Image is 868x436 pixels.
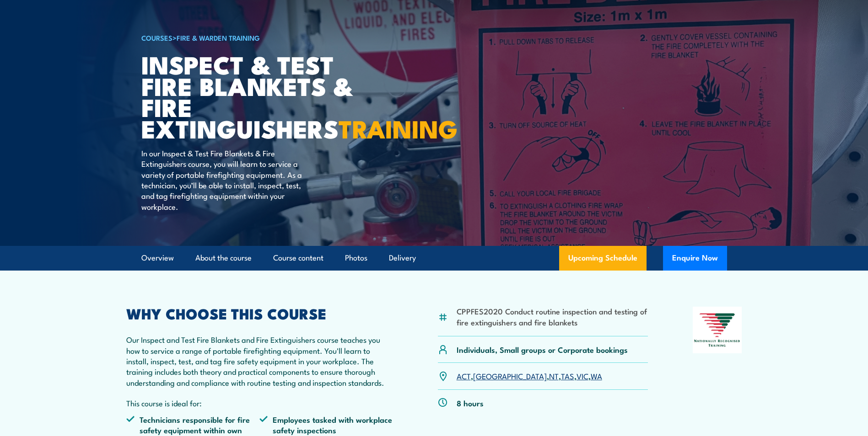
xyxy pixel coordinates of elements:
a: TAS [561,370,574,381]
a: Fire & Warden Training [177,32,260,43]
a: Photos [345,246,367,270]
a: ACT [457,370,471,381]
p: , , , , , [457,371,602,381]
h2: WHY CHOOSE THIS COURSE [126,307,394,319]
a: COURSES [141,32,173,43]
a: About the course [195,246,252,270]
p: 8 hours [457,398,484,408]
img: Nationally Recognised Training logo. [693,307,742,353]
h6: > [141,32,367,43]
button: Enquire Now [663,246,727,271]
a: VIC [577,370,588,381]
a: Overview [141,246,174,270]
p: In our Inspect & Test Fire Blankets & Fire Extinguishers course, you will learn to service a vari... [141,148,308,212]
a: Course content [273,246,323,270]
a: WA [591,370,602,381]
p: This course is ideal for: [126,398,394,408]
h1: Inspect & Test Fire Blankets & Fire Extinguishers [141,53,367,139]
p: Individuals, Small groups or Corporate bookings [457,344,628,355]
a: [GEOGRAPHIC_DATA] [473,370,547,381]
strong: TRAINING [339,109,458,147]
p: Our Inspect and Test Fire Blankets and Fire Extinguishers course teaches you how to service a ran... [126,334,394,388]
a: NT [549,370,559,381]
li: CPPFES2020 Conduct routine inspection and testing of fire extinguishers and fire blankets [457,306,648,327]
a: Delivery [389,246,416,270]
a: Upcoming Schedule [559,246,647,271]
